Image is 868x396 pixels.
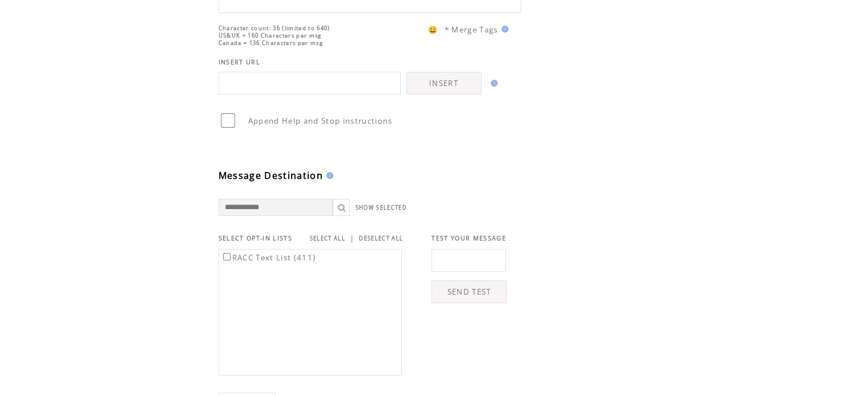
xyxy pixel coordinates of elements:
[221,252,316,263] label: RACC Text List (411)
[431,280,507,303] a: SEND TEST
[356,204,407,211] a: SHOW SELECTED
[445,25,498,35] span: * Merge Tags
[248,116,393,126] span: Append Help and Stop instructions
[310,235,345,242] a: SELECT ALL
[487,80,498,87] img: help.gif
[406,72,482,95] a: INSERT
[223,253,231,260] input: RACC Text List (411)
[219,39,323,47] span: Canada = 136 Characters per msg
[498,26,508,32] img: help.gif
[323,172,333,179] img: help.gif
[219,169,323,182] span: Message Destination
[219,25,330,32] span: Character count: 36 (limited to 640)
[219,234,292,242] span: SELECT OPT-IN LISTS
[350,233,354,243] span: |
[219,32,322,39] span: US&UK = 160 Characters per msg
[428,25,438,35] span: 😀
[219,58,260,66] span: INSERT URL
[431,234,506,242] span: TEST YOUR MESSAGE
[359,235,403,242] a: DESELECT ALL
